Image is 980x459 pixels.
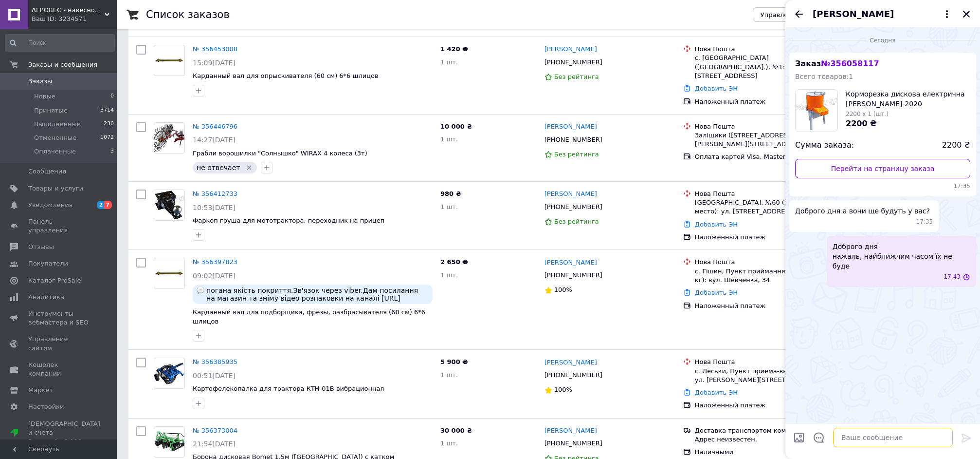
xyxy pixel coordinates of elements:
[695,389,738,396] a: Добавить ЭН
[761,11,837,19] span: Управление статусами
[543,134,604,146] div: [PHONE_NUMBER]
[5,34,115,52] input: Поиск
[544,358,597,367] a: [PERSON_NAME]
[543,269,604,282] div: [PHONE_NUMBER]
[695,54,842,80] div: с. [GEOGRAPHIC_DATA] ([GEOGRAPHIC_DATA].), №1: вул. [STREET_ADDRESS]
[846,119,877,128] span: 2200 ₴
[846,111,889,117] span: 2200 x 1 (шт.)
[554,386,572,393] span: 100%
[100,106,114,115] span: 3714
[440,271,458,279] span: 1 шт.
[193,59,236,67] span: 15:09[DATE]
[104,120,114,129] span: 230
[544,426,597,436] a: [PERSON_NAME]
[28,402,64,411] span: Настройки
[154,45,185,76] a: Фото товару
[28,243,54,251] span: Отзывы
[440,203,458,210] span: 1 шт.
[695,448,842,457] div: Наличными
[193,440,236,448] span: 21:54[DATE]
[34,92,55,101] span: Новые
[695,426,842,435] div: Доставка транспортом компании
[146,9,230,20] h1: Список заказов
[193,427,237,434] a: № 356373004
[154,57,184,64] img: Фото товару
[110,147,114,156] span: 3
[193,72,379,79] span: Карданный вал для опрыскивателя (60 см) 6*6 шлицов
[795,73,853,80] span: Всего товаров: 1
[554,73,599,80] span: Без рейтинга
[695,267,842,285] div: с. Гішин, Пункт приймання-видачі (до 30 кг): вул. Шевченка, 34
[695,289,738,296] a: Добавить ЭН
[543,369,604,382] div: [PHONE_NUMBER]
[193,204,236,211] span: 10:53[DATE]
[796,90,837,132] img: 2637336080_w160_h160_kormorezka-diskova-elektrichna.jpg
[793,8,805,20] button: Назад
[154,270,184,277] img: Фото товару
[28,201,73,210] span: Уведомления
[154,124,184,152] img: Фото товару
[100,134,114,142] span: 1072
[695,198,842,216] div: [GEOGRAPHIC_DATA], №60 (до 30 кг на одно место): ул. [STREET_ADDRESS]
[440,123,472,130] span: 10 000 ₴
[206,287,429,302] span: погана якість покриття.Зв'язок через viber.Дам посилання на магазин та зніму відео розпаковки на ...
[695,45,842,54] div: Нова Пошта
[28,293,64,302] span: Аналитика
[193,190,237,197] a: № 356412733
[154,426,185,458] a: Фото товару
[28,259,68,268] span: Покупатели
[695,190,842,198] div: Нова Пошта
[28,309,90,327] span: Инструменты вебмастера и SEO
[28,77,52,86] span: Заказы
[193,358,237,365] a: № 356385935
[544,258,597,268] a: [PERSON_NAME]
[695,435,842,444] div: Адрес неизвестен.
[795,59,879,68] span: Заказ
[193,136,236,144] span: 14:27[DATE]
[32,6,105,15] span: АГРОВЕС - навесное оборудование для тракторов, мотоблоков и мототракторов
[753,7,845,22] button: Управление статусами
[245,164,253,172] svg: Удалить метку
[193,217,384,224] a: Фаркоп груша для мототрактора, переходник на прицеп
[28,167,66,176] span: Сообщения
[104,201,112,209] span: 7
[440,45,468,53] span: 1 420 ₴
[942,140,970,151] span: 2200 ₴
[154,358,185,389] a: Фото товару
[28,60,97,69] span: Заказы и сообщения
[695,258,842,267] div: Нова Пошта
[695,221,738,228] a: Добавить ЭН
[440,258,468,266] span: 2 650 ₴
[813,431,825,444] button: Открыть шаблоны ответов
[916,218,933,226] span: 17:35 12.08.2025
[944,273,961,281] span: 17:43 12.08.2025
[795,206,930,216] span: Доброго дня а вони ще будуть у вас?
[193,372,236,380] span: 00:51[DATE]
[28,217,90,235] span: Панель управления
[193,385,384,392] span: Картофелекопалка для трактора КТН-01В вибрационная
[440,190,461,197] span: 980 ₴
[197,164,240,172] span: не отвечает
[197,287,204,294] img: :speech_balloon:
[34,120,81,129] span: Выполненные
[695,302,842,310] div: Наложенный платеж
[193,258,237,266] a: № 356397823
[193,308,425,325] a: Карданный вал для подборщика, фрезы, разбрасывателя (60 см) 6*6 шлицов
[795,159,970,178] a: Перейти на страницу заказа
[154,190,184,220] img: Фото товару
[97,201,105,209] span: 2
[866,37,900,45] span: Сегодня
[440,58,458,66] span: 1 шт.
[110,92,114,101] span: 0
[544,190,597,199] a: [PERSON_NAME]
[695,85,738,92] a: Добавить ЭН
[543,56,604,69] div: [PHONE_NUMBER]
[154,122,185,153] a: Фото товару
[28,276,81,285] span: Каталог ProSale
[154,258,185,289] a: Фото товару
[695,122,842,131] div: Нова Пошта
[154,363,184,384] img: Фото товару
[695,131,842,149] div: Заліщики ([STREET_ADDRESS]: вул. [PERSON_NAME][STREET_ADDRESS]
[821,59,879,68] span: № 356058117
